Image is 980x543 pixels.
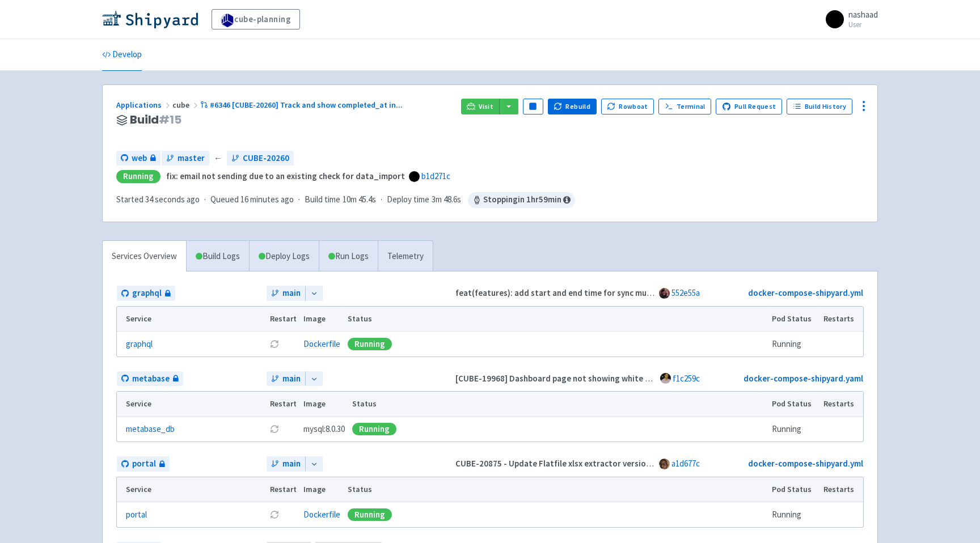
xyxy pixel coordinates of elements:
[212,9,300,29] a: cube-planning
[768,332,820,357] td: Running
[132,152,147,165] span: web
[227,151,294,166] a: CUBE-20260
[116,151,160,166] a: web
[455,458,712,469] strong: CUBE-20875 - Update Flatfile xlsx extractor version to 4.0.7 (#1441)
[200,100,404,110] a: #6346 [CUBE-20260] Track and show completed_at in...
[117,371,183,387] a: metabase
[300,477,344,502] th: Image
[132,372,170,385] span: metabase
[468,192,575,208] span: Stopping in 1 hr 59 min
[601,99,654,114] button: Rowboat
[117,286,175,301] a: graphql
[744,373,863,384] a: docker-compose-shipyard.yaml
[352,423,396,435] div: Running
[768,417,820,442] td: Running
[102,39,142,71] a: Develop
[479,102,493,111] span: Visit
[820,307,863,332] th: Restarts
[116,194,200,205] span: Started
[848,21,878,28] small: User
[267,286,305,301] a: main
[117,307,266,332] th: Service
[270,510,279,519] button: Restart pod
[117,392,266,417] th: Service
[116,170,160,183] div: Running
[303,338,340,349] a: Dockerfile
[166,171,405,181] strong: fix: email not sending due to an existing check for data_import
[303,423,345,436] span: mysql:8.0.30
[523,99,543,114] button: Pause
[116,100,172,110] a: Applications
[267,371,305,387] a: main
[748,458,863,469] a: docker-compose-shipyard.yml
[266,307,300,332] th: Restart
[387,193,429,206] span: Deploy time
[658,99,711,114] a: Terminal
[214,152,222,165] span: ←
[132,287,162,300] span: graphql
[768,502,820,527] td: Running
[249,241,319,272] a: Deploy Logs
[159,112,181,128] span: # 15
[172,100,200,110] span: cube
[348,508,392,521] div: Running
[132,457,156,470] span: portal
[282,287,301,300] span: main
[282,457,301,470] span: main
[820,392,863,417] th: Restarts
[768,307,820,332] th: Pod Status
[187,241,249,272] a: Build Logs
[768,392,820,417] th: Pod Status
[820,477,863,502] th: Restarts
[378,241,433,272] a: Telemetry
[270,340,279,349] button: Restart pod
[768,477,820,502] th: Pod Status
[348,338,392,350] div: Running
[819,10,878,28] a: nashaad User
[344,307,768,332] th: Status
[421,171,450,181] a: b1d271c
[130,113,181,126] span: Build
[349,392,768,417] th: Status
[210,100,403,110] span: #6346 [CUBE-20260] Track and show completed_at in ...
[748,287,863,298] a: docker-compose-shipyard.yml
[270,425,279,434] button: Restart pod
[126,508,147,521] a: portal
[461,99,500,114] a: Visit
[117,477,266,502] th: Service
[282,372,301,385] span: main
[178,152,205,165] span: master
[266,392,300,417] th: Restart
[848,9,878,20] span: nashaad
[303,509,340,520] a: Dockerfile
[210,194,294,205] span: Queued
[455,287,697,298] strong: feat(features): add start and end time for sync mutation (#352)
[243,152,289,165] span: CUBE-20260
[305,193,340,206] span: Build time
[671,458,700,469] a: a1d677c
[126,423,175,436] a: metabase_db
[126,338,153,351] a: graphql
[455,373,712,384] strong: [CUBE-19968] Dashboard page not showing white background (#83)
[716,99,782,114] a: Pull Request
[162,151,209,166] a: master
[300,307,344,332] th: Image
[432,193,461,206] span: 3m 48.6s
[319,241,378,272] a: Run Logs
[343,193,376,206] span: 10m 45.4s
[117,456,170,472] a: portal
[103,241,186,272] a: Services Overview
[300,392,349,417] th: Image
[102,10,198,28] img: Shipyard logo
[145,194,200,205] time: 34 seconds ago
[267,456,305,472] a: main
[673,373,700,384] a: f1c259c
[671,287,700,298] a: 552e55a
[548,99,597,114] button: Rebuild
[240,194,294,205] time: 16 minutes ago
[116,192,575,208] div: · · ·
[787,99,852,114] a: Build History
[344,477,768,502] th: Status
[266,477,300,502] th: Restart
